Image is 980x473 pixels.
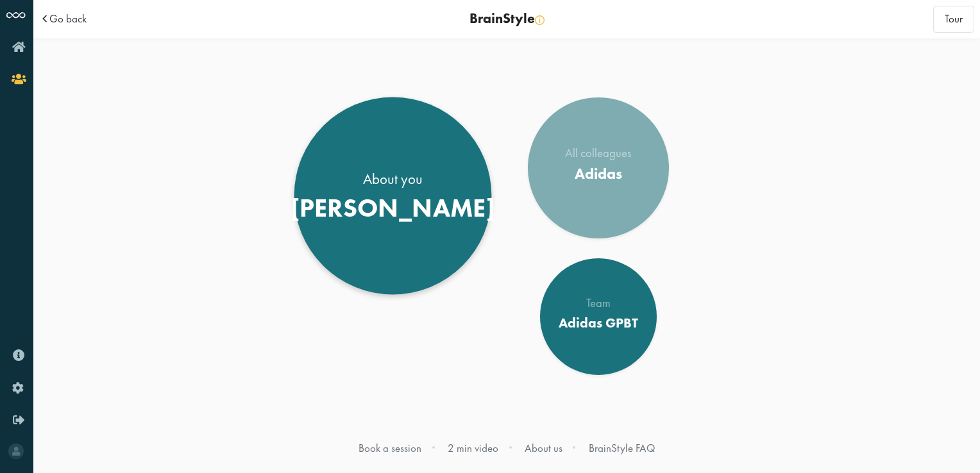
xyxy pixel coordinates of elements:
[291,192,495,223] div: [PERSON_NAME]
[589,441,655,455] a: BrainStyle FAQ
[528,97,669,238] a: All colleagues Adidas
[49,13,87,24] a: Go back
[448,441,498,455] a: 2 min video
[294,97,492,295] a: About you [PERSON_NAME]
[359,441,421,455] a: Book a session
[559,297,638,310] div: Team
[559,315,638,331] div: Adidas GPBT
[945,12,963,26] span: Tour
[291,169,495,189] div: About you
[540,258,657,375] a: Team Adidas GPBT
[565,147,632,160] div: All colleagues
[273,12,740,26] div: BrainStyle
[933,6,974,33] button: Tour
[535,15,545,25] img: info-yellow.svg
[525,441,562,455] a: About us
[565,165,632,183] div: Adidas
